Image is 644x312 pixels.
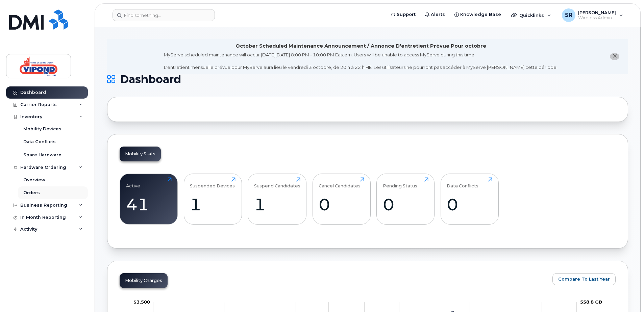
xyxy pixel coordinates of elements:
[190,194,236,214] div: 1
[254,177,300,188] div: Suspend Candidates
[133,299,150,305] tspan: $3,500
[383,177,417,188] div: Pending Status
[447,177,492,220] a: Data Conflicts0
[190,177,236,220] a: Suspended Devices1
[447,194,492,214] div: 0
[254,177,300,220] a: Suspend Candidates1
[190,177,235,188] div: Suspended Devices
[552,273,616,285] button: Compare To Last Year
[580,299,602,305] tspan: 558.8 GB
[120,74,181,84] span: Dashboard
[164,52,558,71] div: MyServe scheduled maintenance will occur [DATE][DATE] 8:00 PM - 10:00 PM Eastern. Users will be u...
[319,177,364,220] a: Cancel Candidates0
[126,177,140,188] div: Active
[319,194,364,214] div: 0
[383,194,428,214] div: 0
[447,177,478,188] div: Data Conflicts
[126,177,172,220] a: Active41
[133,299,150,305] g: $0
[126,194,172,214] div: 41
[610,53,619,60] button: close notification
[319,177,361,188] div: Cancel Candidates
[383,177,428,220] a: Pending Status0
[236,43,486,50] div: October Scheduled Maintenance Announcement / Annonce D'entretient Prévue Pour octobre
[254,194,300,214] div: 1
[558,276,610,282] span: Compare To Last Year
